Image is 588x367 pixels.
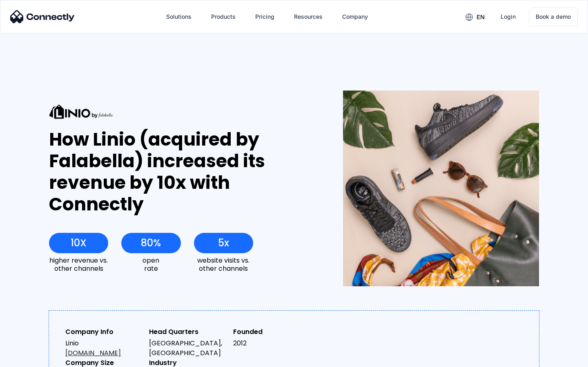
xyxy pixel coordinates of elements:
div: 80% [141,237,161,249]
div: 5x [218,237,229,249]
div: 10X [71,237,87,249]
ul: Language list [16,353,49,364]
div: Head Quarters [149,327,226,337]
div: open rate [121,256,180,272]
div: en [477,11,485,23]
div: Solutions [166,11,192,22]
div: Founded [233,327,310,337]
div: Resources [294,11,323,22]
a: [DOMAIN_NAME] [65,348,121,358]
div: Pricing [255,11,274,22]
a: Pricing [249,7,281,27]
a: Book a demo [529,7,578,26]
div: 2012 [233,338,310,348]
div: Company Info [65,327,143,337]
div: Company [342,11,368,22]
div: website visits vs. other channels [194,256,253,272]
div: How Linio (acquired by Falabella) increased its revenue by 10x with Connectly [49,129,313,215]
a: Login [494,7,522,27]
div: Products [211,11,236,22]
aside: Language selected: English [8,353,49,364]
div: higher revenue vs. other channels [49,256,108,272]
div: Linio [65,338,143,358]
div: [GEOGRAPHIC_DATA], [GEOGRAPHIC_DATA] [149,338,226,358]
img: Connectly Logo [10,10,75,23]
div: Login [501,11,516,22]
